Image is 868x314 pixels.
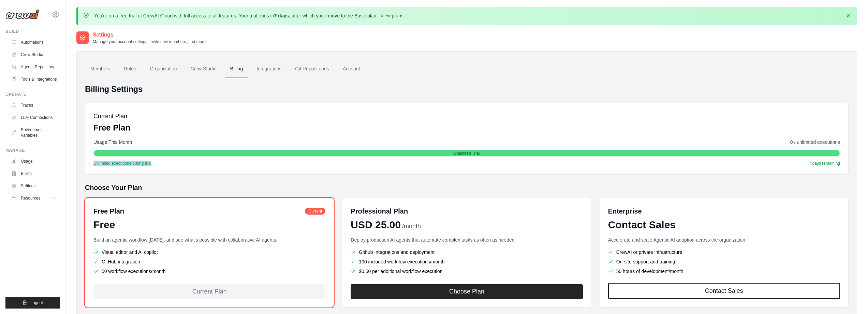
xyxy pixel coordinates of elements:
a: Agents Repository [8,62,60,72]
a: Traces [8,100,60,111]
p: Manage your account settings, invite new members, and more. [93,39,207,44]
div: Build [5,29,60,34]
li: 50 workflow executions/month [93,268,325,275]
p: Deploy production AI agents that automate complex tasks as often as needed. [351,236,583,243]
a: Billing [225,60,248,78]
h5: Choose Your Plan [85,183,849,192]
li: 50 hours of development/month [608,268,840,275]
li: Visual editor and AI copilot [93,249,325,256]
h6: Free Plan [93,206,124,216]
h5: Current Plan [93,111,130,121]
div: Manage [5,148,60,153]
button: Resources [8,193,60,204]
a: LLM Connections [8,112,60,123]
a: Git Repositories [290,60,335,78]
li: Github Integrations and deployment [351,249,583,256]
div: Current Plan [93,284,325,299]
span: USD 25.00 [351,219,401,231]
h2: Settings [93,31,207,39]
a: Roles [118,60,142,78]
a: Crew Studio [185,60,222,78]
button: Logout [5,297,60,309]
a: Billing [8,168,60,179]
a: Members [85,60,116,78]
a: View plans [380,13,403,18]
li: CrewAI or private infrastructure [608,249,840,256]
a: Automations [8,37,60,48]
a: Integrations [251,60,287,78]
span: Unlimited Trial [454,151,480,156]
span: Logout [30,300,43,305]
span: 7 days remaining [809,161,840,166]
a: Account [337,60,366,78]
p: You're on a free trial of CrewAI Cloud with full access to all features. Your trial ends in , aft... [94,12,405,19]
a: Tools & Integrations [8,74,60,85]
span: Unlimited executions during trial [93,161,151,166]
div: Contact Sales [608,219,840,231]
div: Free [93,219,325,231]
a: Settings [8,180,60,191]
p: Accelerate and scale Agentic AI adoption across the organization. [608,236,840,243]
span: Usage This Month [93,139,132,146]
p: Free Plan [93,122,130,133]
span: Resources [21,195,40,201]
li: GitHub integration [93,258,325,265]
a: Organization [144,60,182,78]
h6: Enterprise [608,206,840,216]
strong: 7 days [274,13,289,18]
h4: Billing Settings [85,84,849,95]
a: Usage [8,156,60,167]
span: 0 / unlimited executions [790,139,840,146]
li: $0.50 per additional workflow execution [351,268,583,275]
h6: Professional Plan [351,206,408,216]
a: Contact Sales [608,283,840,299]
li: On-site support and training [608,258,840,265]
a: Crew Studio [8,49,60,60]
span: Current [305,208,325,215]
img: Logo [5,9,40,19]
button: Choose Plan [351,284,583,299]
div: Operate [5,92,60,97]
span: /month [402,222,421,231]
p: Build an agentic workflow [DATE], and see what's possible with collaborative AI agents. [93,236,325,243]
li: 100 included workflow executions/month [351,258,583,265]
a: Environment Variables [8,124,60,141]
